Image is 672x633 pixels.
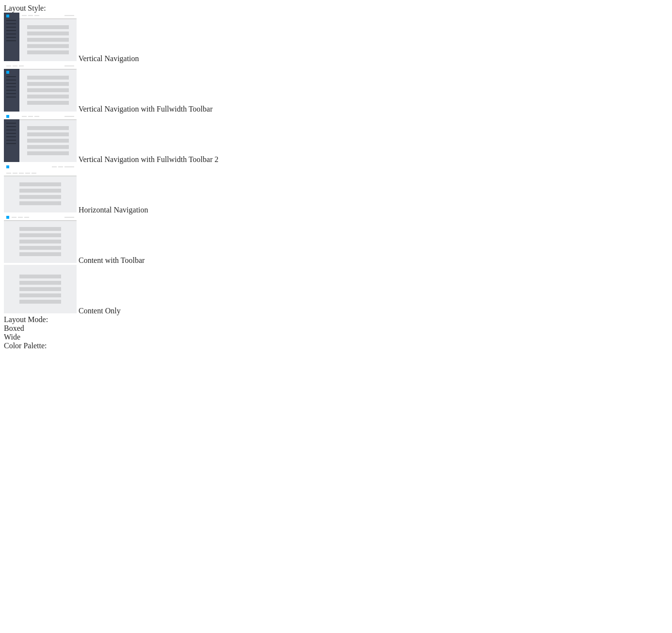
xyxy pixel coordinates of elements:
img: content-only.jpg [4,265,77,313]
md-radio-button: Wide [4,333,668,341]
md-radio-button: Boxed [4,324,668,333]
span: Content Only [79,307,121,315]
md-radio-button: Vertical Navigation [4,13,668,63]
span: Content with Toolbar [79,256,144,264]
span: Vertical Navigation with Fullwidth Toolbar [79,105,213,113]
span: Vertical Navigation [79,54,139,63]
md-radio-button: Vertical Navigation with Fullwidth Toolbar 2 [4,114,668,164]
div: Color Palette: [4,341,668,350]
img: vertical-nav-with-full-toolbar-2.jpg [4,114,77,162]
span: Horizontal Navigation [79,206,148,214]
img: content-with-toolbar.jpg [4,214,77,263]
span: Vertical Navigation with Fullwidth Toolbar 2 [79,155,219,163]
md-radio-button: Content Only [4,265,668,315]
md-radio-button: Content with Toolbar [4,214,668,265]
img: vertical-nav-with-full-toolbar.jpg [4,63,77,112]
img: horizontal-nav.jpg [4,164,77,212]
md-radio-button: Vertical Navigation with Fullwidth Toolbar [4,63,668,114]
div: Layout Style: [4,4,668,13]
div: Layout Mode: [4,315,668,324]
md-radio-button: Horizontal Navigation [4,164,668,214]
img: vertical-nav.jpg [4,13,77,61]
